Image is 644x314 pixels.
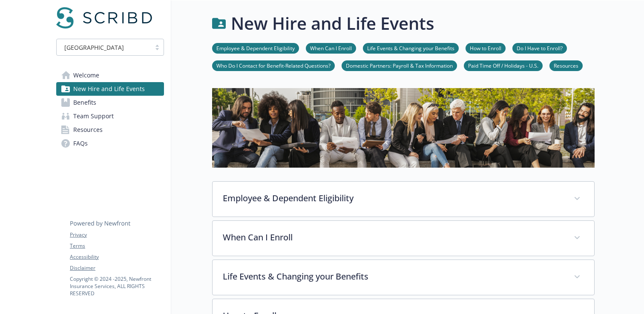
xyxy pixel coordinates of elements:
span: [GEOGRAPHIC_DATA] [64,43,124,52]
span: Welcome [73,69,99,82]
a: How to Enroll [466,44,506,52]
a: Life Events & Changing your Benefits [363,44,459,52]
a: New Hire and Life Events [56,82,164,96]
span: Resources [73,123,103,137]
span: New Hire and Life Events [73,82,145,96]
a: Do I Have to Enroll? [512,44,567,52]
span: [GEOGRAPHIC_DATA] [61,43,147,52]
a: Employee & Dependent Eligibility [212,44,299,52]
span: FAQs [73,137,88,150]
a: Terms [70,242,164,250]
div: When Can I Enroll [213,221,594,256]
a: Team Support [56,109,164,123]
p: When Can I Enroll [223,231,563,244]
a: Disclaimer [70,264,164,272]
a: When Can I Enroll [306,44,356,52]
img: new hire page banner [212,88,595,168]
p: Employee & Dependent Eligibility [223,192,563,205]
a: Accessibility [70,253,164,261]
a: Welcome [56,69,164,82]
a: Paid Time Off / Holidays - U.S. [464,61,543,69]
a: Domestic Partners: Payroll & Tax Information [342,61,457,69]
a: Privacy [70,231,164,239]
a: Resources [549,61,583,69]
p: Copyright © 2024 - 2025 , Newfront Insurance Services, ALL RIGHTS RESERVED [70,275,164,297]
a: Who Do I Contact for Benefit-Related Questions? [212,61,335,69]
h1: New Hire and Life Events [231,11,434,36]
p: Life Events & Changing your Benefits [223,270,563,283]
a: Resources [56,123,164,137]
span: Team Support [73,109,114,123]
span: Benefits [73,96,96,109]
a: FAQs [56,137,164,150]
div: Life Events & Changing your Benefits [213,260,594,295]
div: Employee & Dependent Eligibility [213,182,594,217]
a: Benefits [56,96,164,109]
